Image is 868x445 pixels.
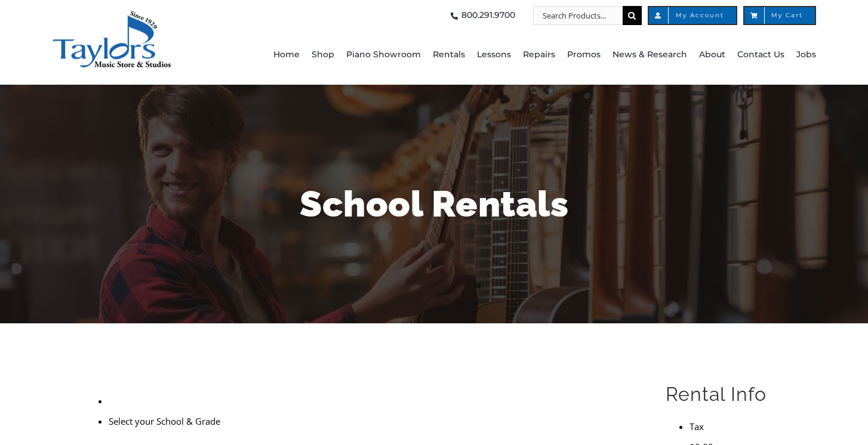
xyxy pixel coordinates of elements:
[85,179,783,229] h1: School Rentals
[699,25,725,85] a: About
[251,6,816,25] nav: Top Right
[109,411,638,431] li: Select your School & Grade
[251,25,816,85] nav: Main Menu
[567,25,601,85] a: Promos
[533,6,623,25] input: Search Products...
[743,6,816,25] a: My Cart
[661,13,724,18] span: My Account
[523,45,555,64] span: Repairs
[567,45,601,64] span: Promos
[433,25,465,85] a: Rentals
[737,45,784,64] span: Contact Us
[477,25,511,85] a: Lessons
[737,25,784,85] a: Contact Us
[52,9,171,21] a: taylors-music-store-west-chester
[273,45,300,64] span: Home
[447,6,515,25] a: 800.291.9700
[666,382,783,407] h2: Rental Info
[612,25,687,85] a: News & Research
[612,45,687,64] span: News & Research
[346,45,421,64] span: Piano Showroom
[690,416,783,437] li: Tax
[756,13,803,18] span: My Cart
[477,45,511,64] span: Lessons
[796,25,816,85] a: Jobs
[699,45,725,64] span: About
[623,6,642,25] input: Search
[346,25,421,85] a: Piano Showroom
[796,45,816,64] span: Jobs
[461,6,515,25] span: 800.291.9700
[523,25,555,85] a: Repairs
[312,25,334,85] a: Shop
[273,25,300,85] a: Home
[312,45,334,64] span: Shop
[433,45,465,64] span: Rentals
[648,6,737,25] a: My Account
